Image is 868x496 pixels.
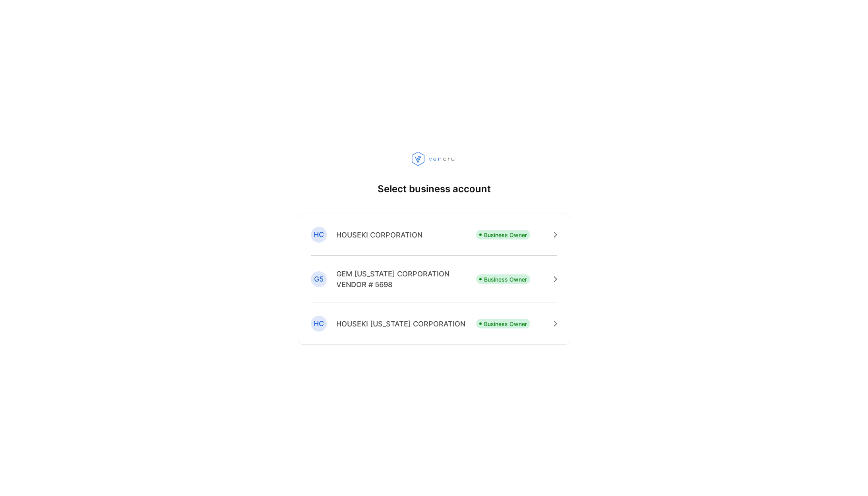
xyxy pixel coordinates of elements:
[314,318,324,329] p: HC
[412,151,456,166] img: vencru logo
[314,230,324,240] p: HC
[484,231,527,239] p: Business Owner
[484,275,527,284] p: Business Owner
[336,230,422,240] p: HOUSEKI CORPORATION
[314,274,324,284] p: G5
[336,318,465,329] p: HOUSEKI [US_STATE] CORPORATION
[378,182,491,196] p: Select business account
[336,268,476,290] p: GEM [US_STATE] CORPORATION VENDOR # 5698
[6,3,30,27] button: Open LiveChat chat widget
[484,320,527,328] p: Business Owner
